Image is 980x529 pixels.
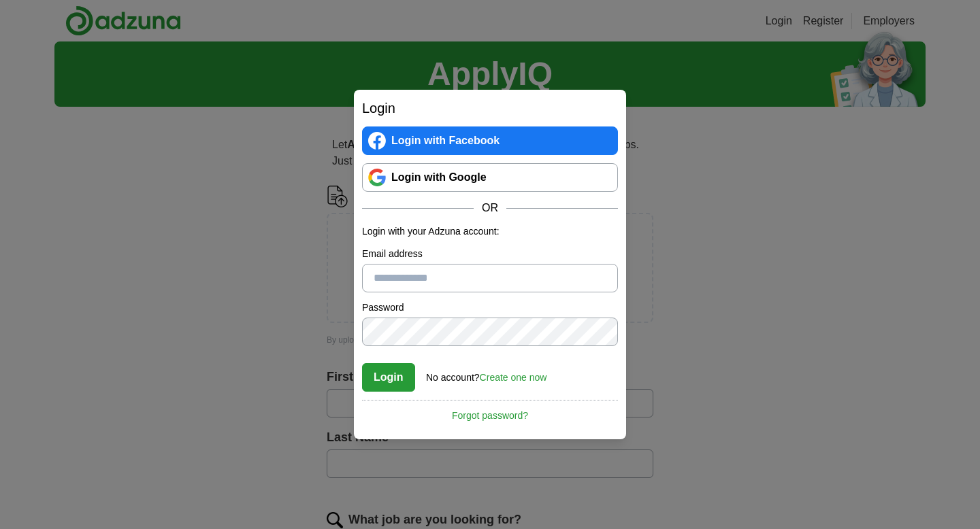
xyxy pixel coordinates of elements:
a: Login with Google [362,163,618,192]
a: Login with Facebook [362,126,618,155]
a: Create one now [480,372,547,383]
div: No account? [426,362,546,385]
h2: Login [362,98,618,118]
a: Forgot password? [362,400,618,423]
button: Login [362,363,415,392]
label: Password [362,301,618,315]
p: Login with your Adzuna account: [362,224,618,239]
span: OR [474,200,506,216]
label: Email address [362,247,618,261]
